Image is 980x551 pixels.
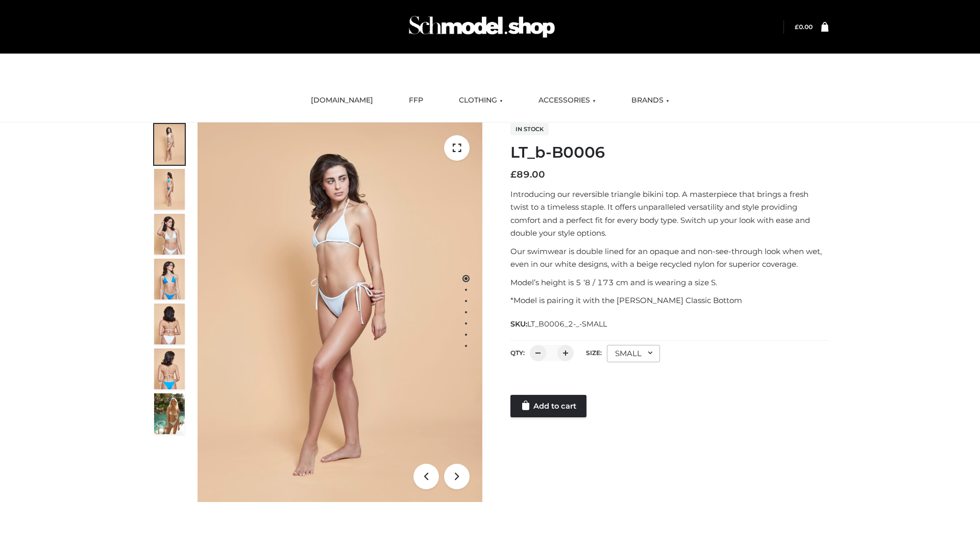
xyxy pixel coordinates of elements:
[303,89,381,112] a: [DOMAIN_NAME]
[510,349,525,357] label: QTY:
[510,143,828,162] h1: LT_b-B0006
[510,169,545,180] bdi: 89.00
[527,319,607,329] span: LT_B0006_2-_-SMALL
[154,304,185,344] img: ArielClassicBikiniTop_CloudNine_AzureSky_OW114ECO_7-scaled.jpg
[624,89,677,112] a: BRANDS
[510,395,586,417] a: Add to cart
[154,214,185,255] img: ArielClassicBikiniTop_CloudNine_AzureSky_OW114ECO_3-scaled.jpg
[586,349,602,357] label: Size:
[795,23,799,31] span: £
[154,393,185,434] img: Arieltop_CloudNine_AzureSky2.jpg
[154,124,185,165] img: ArielClassicBikiniTop_CloudNine_AzureSky_OW114ECO_1-scaled.jpg
[510,318,608,330] span: SKU:
[510,276,828,289] p: Model’s height is 5 ‘8 / 173 cm and is wearing a size S.
[531,89,603,112] a: ACCESSORIES
[401,89,431,112] a: FFP
[510,188,828,240] p: Introducing our reversible triangle bikini top. A masterpiece that brings a fresh twist to a time...
[795,23,813,31] bdi: 0.00
[510,123,549,135] span: In stock
[154,348,185,389] img: ArielClassicBikiniTop_CloudNine_AzureSky_OW114ECO_8-scaled.jpg
[510,245,828,271] p: Our swimwear is double lined for an opaque and non-see-through look when wet, even in our white d...
[405,7,558,47] img: Schmodel Admin 964
[198,122,482,502] img: ArielClassicBikiniTop_CloudNine_AzureSky_OW114ECO_1
[154,259,185,299] img: ArielClassicBikiniTop_CloudNine_AzureSky_OW114ECO_4-scaled.jpg
[510,169,517,180] span: £
[607,345,660,362] div: SMALL
[154,169,185,210] img: ArielClassicBikiniTop_CloudNine_AzureSky_OW114ECO_2-scaled.jpg
[510,294,828,307] p: *Model is pairing it with the [PERSON_NAME] Classic Bottom
[451,89,510,112] a: CLOTHING
[795,23,813,31] a: £0.00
